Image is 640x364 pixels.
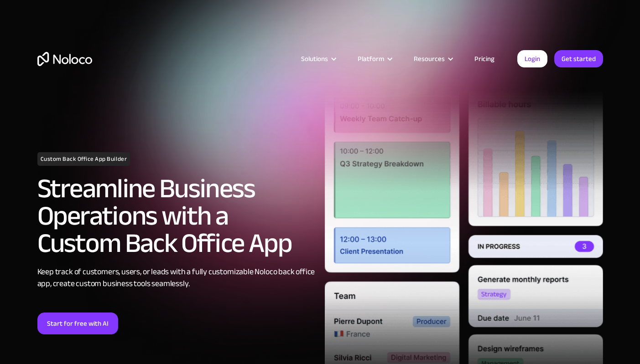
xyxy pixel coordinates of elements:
a: home [37,52,92,66]
a: Start for free with AI [37,313,118,334]
h1: Custom Back Office App Builder [37,152,130,166]
div: Solutions [301,53,328,65]
a: Get started [554,50,603,67]
div: Resources [402,53,463,65]
a: Login [517,50,547,67]
a: Pricing [463,53,506,65]
div: Keep track of customers, users, or leads with a fully customizable Noloco back office app, create... [37,266,316,290]
div: Solutions [290,53,346,65]
h2: Streamline Business Operations with a Custom Back Office App [37,175,316,257]
div: Resources [414,53,445,65]
div: Platform [346,53,402,65]
div: Platform [358,53,384,65]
